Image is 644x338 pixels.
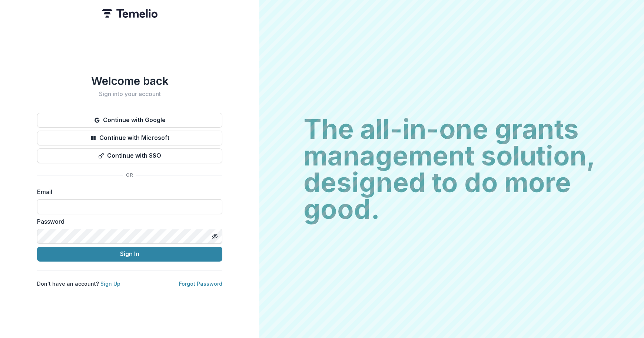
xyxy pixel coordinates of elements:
[37,280,120,288] p: Don't have an account?
[37,247,222,262] button: Sign In
[37,74,222,88] h1: Welcome back
[37,113,222,128] button: Continue with Google
[37,217,218,226] label: Password
[37,148,222,163] button: Continue with SSO
[102,9,157,18] img: Temelio
[37,187,218,196] label: Email
[179,280,222,287] a: Forgot Password
[100,280,120,287] a: Sign Up
[37,131,222,145] button: Continue with Microsoft
[209,230,221,242] button: Toggle password visibility
[37,91,222,98] h2: Sign into your account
